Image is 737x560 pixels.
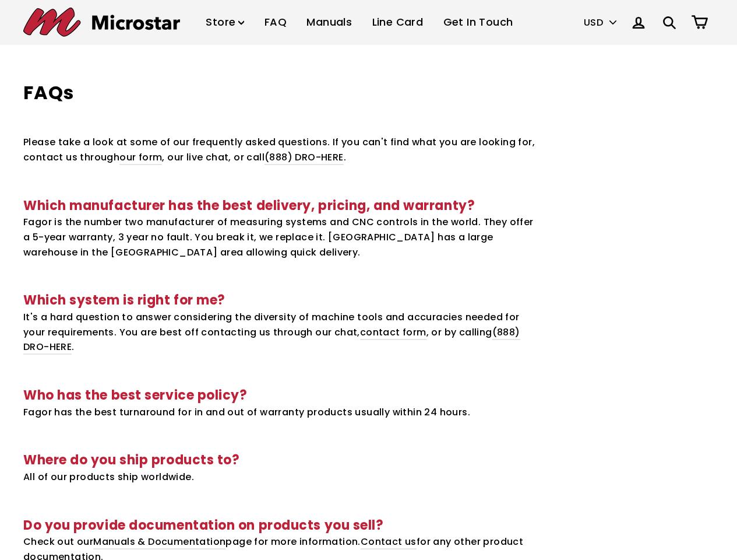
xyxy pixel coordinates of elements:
a: Manuals [298,5,361,40]
a: Store [197,5,253,40]
a: Line Card [364,5,432,40]
a: (888) DRO-HERE [23,325,520,355]
a: Get In Touch [435,5,522,40]
a: (888) DRO-HERE [265,150,344,165]
p: Fagor has the best turnaround for in and out of warranty products usually within 24 hours. [23,405,537,420]
a: Contact us [361,535,417,549]
a: contact form [360,325,426,340]
h3: Which manufacturer has the best delivery, pricing, and warranty? [23,197,537,215]
h3: Who has the best service policy? [23,387,537,405]
a: Manuals & Documentation [93,535,225,549]
p: All of our products ship worldwide. [23,470,537,485]
ul: Primary [197,5,521,40]
h3: Do you provide documentation on products you sell? [23,517,537,535]
a: FAQ [256,5,295,40]
img: Microstar Electronics [23,8,180,37]
h1: FAQs [23,80,537,106]
p: Fagor is the number two manufacturer of measuring systems and CNC controls in the world. They off... [23,215,537,260]
h3: Which system is right for me? [23,292,537,310]
p: Please take a look at some of our frequently asked questions. If you can't find what you are look... [23,135,537,164]
h3: Where do you ship products to? [23,452,537,470]
a: our form [119,150,162,165]
p: It's a hard question to answer considering the diversity of machine tools and accuracies needed f... [23,310,537,355]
